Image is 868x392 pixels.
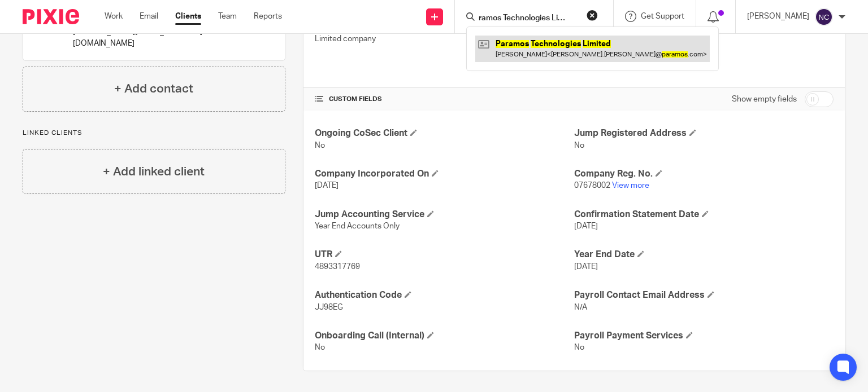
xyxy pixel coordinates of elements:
[574,263,598,271] span: [DATE]
[315,168,574,180] h4: Company Incorporated On
[815,8,833,26] img: svg%3E
[114,80,193,98] h4: + Add contact
[574,142,584,149] span: No
[23,129,285,138] p: Linked clients
[315,127,574,139] h4: Ongoing CoSec Client
[747,11,809,22] p: [PERSON_NAME]
[315,330,574,342] h4: Onboarding Call (Internal)
[574,289,834,301] h4: Payroll Contact Email Address
[574,127,834,139] h4: Jump Registered Address
[105,11,123,22] a: Work
[574,330,834,342] h4: Payroll Payment Services
[574,222,598,230] span: [DATE]
[73,26,242,49] p: [PERSON_NAME][EMAIL_ADDRESS][DOMAIN_NAME]
[587,10,598,21] button: Clear
[315,33,574,45] p: Limited company
[315,249,574,261] h4: UTR
[574,168,834,180] h4: Company Reg. No.
[732,94,797,105] label: Show empty fields
[574,303,587,311] span: N/A
[315,209,574,221] h4: Jump Accounting Service
[315,182,338,190] span: [DATE]
[612,182,649,190] a: View more
[315,343,325,351] span: No
[218,11,237,22] a: Team
[315,95,574,104] h4: CUSTOM FIELDS
[23,9,79,24] img: Pixie
[641,12,684,20] span: Get Support
[315,263,360,271] span: 4893317769
[315,289,574,301] h4: Authentication Code
[478,14,579,24] input: Search
[574,343,584,351] span: No
[175,11,201,22] a: Clients
[315,222,400,230] span: Year End Accounts Only
[315,303,343,311] span: JJ98EG
[574,182,610,190] span: 07678002
[103,163,205,180] h4: + Add linked client
[574,249,834,261] h4: Year End Date
[140,11,158,22] a: Email
[315,142,325,149] span: No
[254,11,282,22] a: Reports
[574,209,834,221] h4: Confirmation Statement Date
